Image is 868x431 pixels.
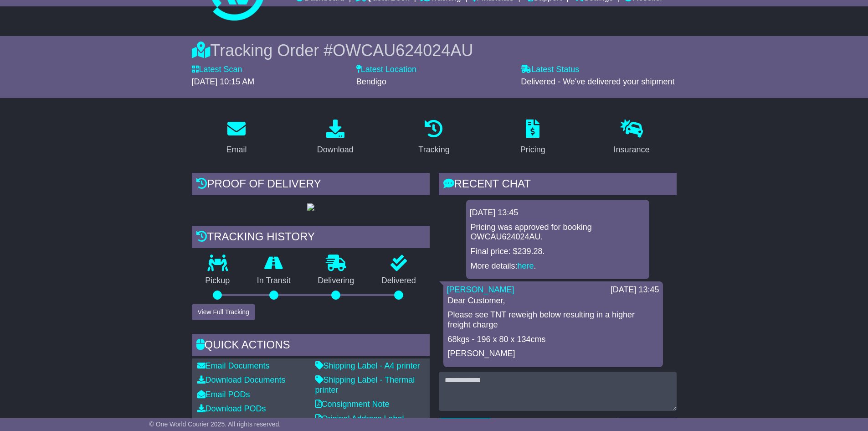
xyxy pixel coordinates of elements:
label: Latest Location [356,65,416,75]
a: Shipping Label - Thermal printer [315,375,415,395]
a: Download Documents [197,375,286,384]
a: Tracking [412,116,455,159]
span: Bendigo [356,77,386,86]
div: Insurance [614,144,650,156]
span: © One World Courier 2025. All rights reserved. [149,421,281,428]
button: View Full Tracking [192,304,255,320]
span: OWCAU624024AU [333,41,473,60]
p: Final price: $239.28. [471,247,645,257]
a: Email [220,116,252,159]
div: Tracking Order # [192,41,677,60]
a: Download PODs [197,404,266,413]
p: Delivered [368,276,430,286]
a: Consignment Note [315,400,390,409]
p: In Transit [243,276,304,286]
div: Download [317,144,354,156]
p: [PERSON_NAME] [448,349,658,359]
img: GetPodImage [307,203,314,211]
a: Download [311,116,360,159]
p: Pickup [192,276,244,286]
div: Tracking history [192,226,430,250]
p: Delivering [304,276,368,286]
a: Email Documents [197,361,270,370]
a: [PERSON_NAME] [447,285,514,294]
p: 68kgs - 196 x 80 x 134cms [448,335,658,345]
span: Delivered - We've delivered your shipment [521,77,674,86]
div: Pricing [520,144,545,156]
a: Insurance [608,116,656,159]
label: Latest Scan [192,65,242,75]
div: Email [226,144,247,156]
a: Original Address Label [315,414,404,423]
p: More details: . [471,261,645,271]
a: Pricing [514,116,551,159]
span: [DATE] 10:15 AM [192,77,255,86]
a: here [518,261,534,270]
div: RECENT CHAT [439,173,677,197]
div: Tracking [418,144,449,156]
a: Shipping Label - A4 printer [315,361,420,370]
p: Dear Customer, [448,296,658,306]
p: Pricing was approved for booking OWCAU624024AU. [471,223,645,242]
div: Quick Actions [192,334,430,358]
div: Proof of Delivery [192,173,430,197]
div: [DATE] 13:45 [611,285,659,295]
div: [DATE] 13:45 [470,208,646,218]
p: Please see TNT reweigh below resulting in a higher freight charge [448,310,658,330]
a: Email PODs [197,390,250,399]
label: Latest Status [521,65,579,75]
